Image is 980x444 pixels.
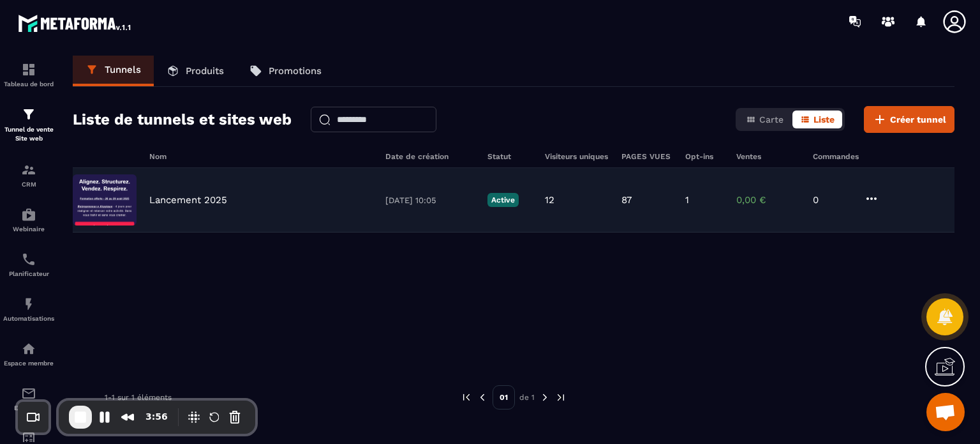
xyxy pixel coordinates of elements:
p: [DATE] 10:05 [385,195,475,205]
span: Carte [759,114,783,125]
span: Liste [813,114,835,125]
p: 0 [813,194,851,206]
h2: Liste de tunnels et sites web [73,107,292,132]
img: image [73,174,137,226]
a: automationsautomationsAutomatisations [3,287,54,332]
div: Ouvrir le chat [926,393,965,431]
p: E-mailing [3,404,54,411]
img: automations [21,296,36,312]
p: Tableau de bord [3,80,54,88]
img: scheduler [21,252,36,267]
img: prev [461,392,472,403]
p: 1-1 sur 1 éléments [105,393,172,402]
p: 12 [545,194,554,206]
img: automations [21,207,36,222]
span: Créer tunnel [890,113,946,126]
a: formationformationTunnel de vente Site web [3,97,54,153]
a: Tunnels [73,56,154,86]
p: Planificateur [3,270,54,277]
p: Tunnel de vente Site web [3,125,54,143]
a: automationsautomationsEspace membre [3,332,54,376]
p: CRM [3,181,54,188]
a: automationsautomationsWebinaire [3,197,54,242]
p: Lancement 2025 [149,194,227,206]
p: Produits [186,65,224,77]
a: Promotions [237,56,334,86]
a: emailemailE-mailing [3,376,54,421]
p: 0,00 € [736,194,800,206]
button: Créer tunnel [864,106,954,133]
img: email [21,386,36,401]
p: 1 [685,194,689,206]
a: formationformationTableau de bord [3,52,54,97]
h6: Commandes [813,152,859,161]
h6: Visiteurs uniques [545,152,609,161]
h6: Opt-ins [685,152,724,161]
p: Active [487,193,519,207]
p: 87 [621,194,632,206]
p: Tunnels [105,64,141,75]
h6: Ventes [736,152,800,161]
img: prev [477,392,488,403]
h6: PAGES VUES [621,152,672,161]
p: Webinaire [3,226,54,233]
img: formation [21,107,36,122]
p: de 1 [519,392,535,402]
p: Promotions [269,65,322,77]
p: Automatisations [3,315,54,322]
img: next [555,392,567,403]
img: automations [21,341,36,356]
h6: Date de création [385,152,475,161]
a: formationformationCRM [3,153,54,197]
button: Liste [792,111,842,128]
img: formation [21,62,36,77]
img: formation [21,162,36,178]
p: 01 [493,385,515,410]
button: Carte [738,111,791,128]
h6: Nom [149,152,373,161]
h6: Statut [487,152,532,161]
a: Produits [154,56,237,86]
p: Espace membre [3,360,54,367]
a: schedulerschedulerPlanificateur [3,242,54,287]
img: next [539,392,551,403]
img: logo [18,11,133,34]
